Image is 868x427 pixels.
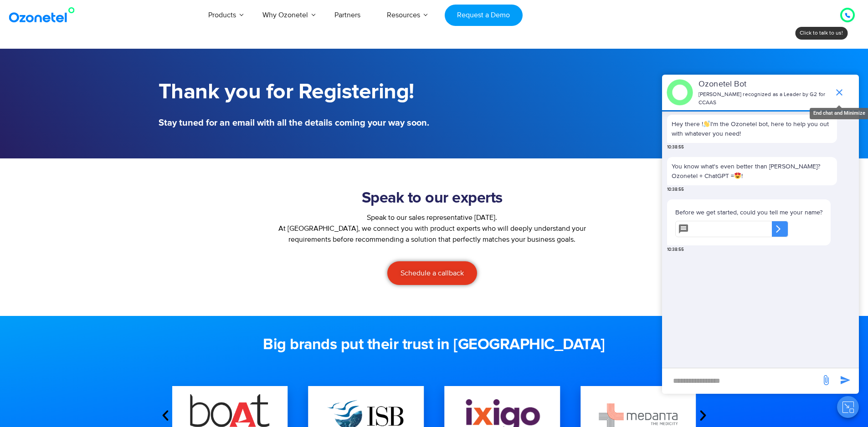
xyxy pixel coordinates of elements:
a: Schedule a callback [387,261,477,285]
h2: Speak to our experts [271,189,594,208]
span: 10:38:55 [667,186,684,193]
span: send message [836,371,854,389]
h2: Big brands put their trust in [GEOGRAPHIC_DATA] [159,336,710,354]
a: Request a Demo [445,5,523,26]
p: Before we get started, could you tell me your name? [675,208,822,217]
img: 😍 [734,173,741,179]
span: send message [817,371,835,389]
button: Close chat [837,396,859,418]
span: Schedule a callback [401,269,464,277]
p: You know what's even better than [PERSON_NAME]? Ozonetel + ChatGPT = ! [672,162,832,181]
h1: Thank you for Registering! [159,80,430,105]
img: header [667,79,693,106]
img: 👋 [704,121,710,127]
h5: Stay tuned for an email with all the details coming your way soon. [159,118,430,127]
span: end chat or minimize [830,83,848,102]
p: Hey there ! I'm the Ozonetel bot, here to help you out with whatever you need! [672,119,832,138]
p: [PERSON_NAME] recognized as a Leader by G2 for CCAAS [699,91,829,107]
div: Speak to our sales representative [DATE]. [271,212,594,223]
span: 10:38:55 [667,246,684,253]
span: 10:38:55 [667,144,684,151]
p: Ozonetel Bot [699,78,829,91]
p: At [GEOGRAPHIC_DATA], we connect you with product experts who will deeply understand your require... [271,223,594,245]
div: new-msg-input [667,373,816,389]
